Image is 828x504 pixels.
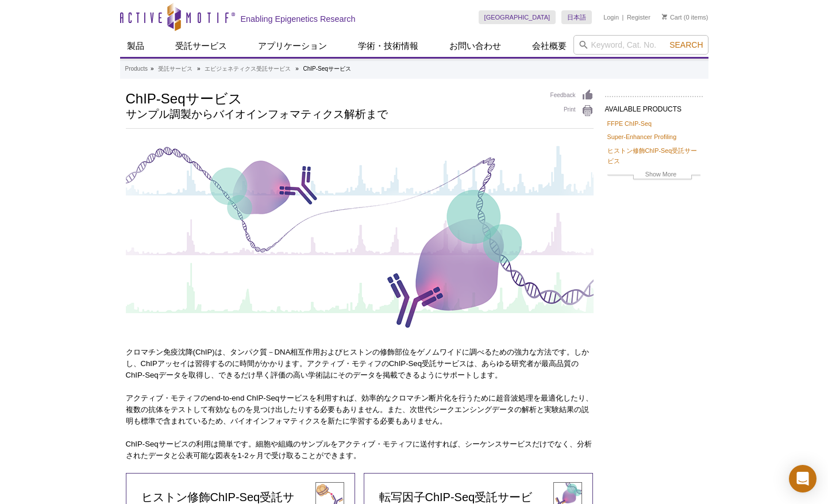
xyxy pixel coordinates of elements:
h2: サンプル調製からバイオインフォマティクス解析まで [126,109,539,120]
a: 製品 [120,35,151,57]
a: 受託サービス [158,64,192,74]
a: Feedback [550,89,594,102]
a: 日本語 [561,10,592,24]
a: Products [125,64,148,74]
a: 学術・技術情報 [351,35,425,57]
a: Cart [662,13,682,21]
li: » [197,66,201,72]
a: Show More [607,169,700,182]
a: 受託サービス [168,35,234,57]
h1: ChIP-Seqサービス [126,89,539,106]
li: (0 items) [662,10,708,24]
a: Print [550,105,594,117]
a: Register [627,13,650,21]
a: Login [603,13,619,21]
img: Your Cart [662,14,667,20]
a: FFPE ChIP-Seq [607,118,652,129]
h2: Enabling Epigenetics Research [241,14,356,24]
a: ヒストン修飾ChIP-Seq受託サービス [607,145,700,166]
li: » [151,66,154,72]
a: [GEOGRAPHIC_DATA] [479,10,556,24]
a: 会社概要 [525,35,573,57]
li: » [295,66,299,72]
li: | [622,10,624,24]
button: Search [666,40,706,50]
li: ChIP-Seqサービス [303,66,351,72]
p: アクティブ・モティフのend-to-end ChIP-Seqサービスを利用すれば、効率的なクロマチン断片化を行うために超音波処理を最適化したり、複数の抗体をテストして有効なものを見つけ出したりす... [126,393,594,427]
a: Super-Enhancer Profiling [607,132,677,142]
span: Search [669,40,703,49]
a: アプリケーション [251,35,334,57]
input: Keyword, Cat. No. [573,35,708,55]
h2: AVAILABLE PRODUCTS [605,96,703,117]
p: ChIP-Seqサービスの利用は簡単です。細胞や組織のサンプルをアクティブ・モティフに送付すれば、シーケンスサービスだけでなく、分析されたデータと公表可能な図表を1-2ヶ月で受け取ることができます。 [126,438,594,461]
img: ChIP-Seq Services [126,140,594,332]
div: Open Intercom Messenger [789,465,817,493]
a: エピジェネティクス受託サービス [205,64,291,74]
a: お問い合わせ [442,35,508,57]
p: クロマチン免疫沈降(ChIP)は、タンパク質－DNA相互作用およびヒストンの修飾部位をゲノムワイドに調べるための強力な方法です。しかし、ChIPアッセイは習得するのに時間がかかります。アクティブ... [126,347,594,381]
